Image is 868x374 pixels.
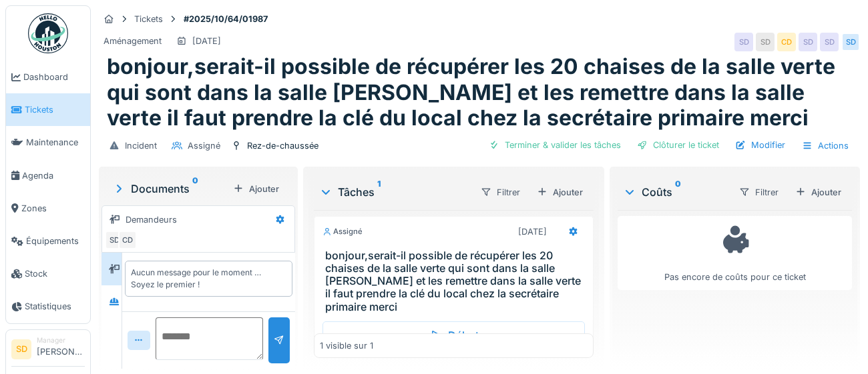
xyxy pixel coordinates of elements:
[322,226,363,237] div: Assigné
[6,61,90,93] a: Dashboard
[626,222,843,284] div: Pas encore de coûts pour ce ticket
[125,139,157,152] div: Incident
[11,335,85,367] a: SD Manager[PERSON_NAME]
[799,33,817,51] div: SD
[192,35,221,47] div: [DATE]
[228,180,284,198] div: Ajouter
[632,136,724,154] div: Clôturer le ticket
[320,339,373,352] div: 1 visible sur 1
[37,335,85,345] div: Manager
[6,192,90,225] a: Zones
[118,231,137,249] div: CD
[26,235,85,247] span: Équipements
[37,335,85,364] li: [PERSON_NAME]
[6,93,90,126] a: Tickets
[131,267,286,291] div: Aucun message pour le moment … Soyez le premier !
[6,126,90,159] a: Maintenance
[623,184,728,200] div: Coûts
[475,183,526,202] div: Filtrer
[126,213,177,226] div: Demandeurs
[25,267,85,280] span: Stock
[188,139,220,152] div: Assigné
[134,13,163,25] div: Tickets
[28,13,68,53] img: Badge_color-CXgf-gQk.svg
[756,33,775,51] div: SD
[6,159,90,192] a: Agenda
[23,71,85,83] span: Dashboard
[178,13,273,25] strong: #2025/10/64/01987
[734,33,753,51] div: SD
[377,184,381,200] sup: 1
[6,257,90,290] a: Stock
[22,169,85,182] span: Agenda
[319,184,469,200] div: Tâches
[112,181,228,197] div: Documents
[841,33,860,51] div: SD
[820,33,839,51] div: SD
[325,249,588,313] h3: bonjour,serait-il possible de récupérer les 20 chaises de la salle verte qui sont dans la salle [...
[25,103,85,116] span: Tickets
[733,183,785,202] div: Filtrer
[777,33,796,51] div: CD
[322,321,585,349] div: Début
[192,181,198,197] sup: 0
[11,339,31,359] li: SD
[21,202,85,215] span: Zones
[6,225,90,257] a: Équipements
[796,136,855,155] div: Actions
[107,54,852,131] h1: bonjour,serait-il possible de récupérer les 20 chaises de la salle verte qui sont dans la salle [...
[518,225,547,238] div: [DATE]
[105,231,124,249] div: SD
[531,183,588,201] div: Ajouter
[675,184,681,200] sup: 0
[103,35,162,47] div: Aménagement
[26,136,85,149] span: Maintenance
[6,290,90,323] a: Statistiques
[25,300,85,313] span: Statistiques
[247,139,318,152] div: Rez-de-chaussée
[790,183,847,201] div: Ajouter
[483,136,626,154] div: Terminer & valider les tâches
[730,136,791,154] div: Modifier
